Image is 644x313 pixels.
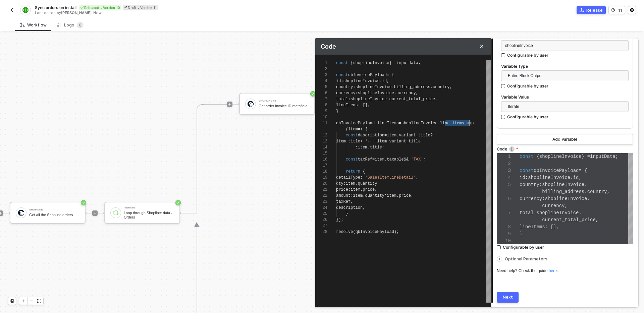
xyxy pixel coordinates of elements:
span: } [582,154,584,159]
span: item [387,133,396,138]
button: Close [478,42,486,50]
span: , [579,175,581,180]
div: 16 [315,156,327,163]
span: : [358,103,360,108]
span: , [435,97,437,102]
div: 2 [497,160,511,167]
span: , [596,217,598,223]
span: . [363,193,365,198]
span: currency [542,203,565,208]
span: shoplineInvoice [343,79,380,83]
span: = [372,157,375,162]
span: . [570,175,573,180]
div: 9 [315,108,327,114]
span: { [584,168,587,173]
span: ( [346,127,348,132]
button: 11 [608,6,625,14]
span: + [375,139,377,144]
span: const [520,168,534,173]
div: 5 [497,181,511,188]
div: 20 [315,181,327,187]
span: current_total_price [542,217,596,223]
span: && [404,157,409,162]
span: item [348,127,358,132]
div: Released • Version 10 [79,5,121,10]
span: country [433,85,449,89]
span: . [394,91,396,96]
span: ); [394,230,399,234]
span: description [336,205,363,210]
span: = [387,73,389,77]
span: item [346,181,356,186]
div: 17 [315,163,327,169]
span: const [336,73,348,77]
span: variant_title [389,139,421,144]
span: line_items [440,121,464,126]
span: title [370,145,382,150]
span: lineItems [377,121,399,126]
span: : [539,182,542,187]
span: icon-versioning [611,8,615,12]
span: shoplineInvoice [401,121,437,126]
span: inputData [590,154,615,159]
textarea: Editor content;Press Alt+F1 for Accessibility Options. [551,167,551,174]
div: 23 [315,199,327,205]
div: Workflow [20,22,47,28]
span: icon-expand [37,299,41,303]
span: shoplineInvoice [545,196,587,201]
span: inputData [396,61,418,65]
span: : [343,181,346,186]
span: : [356,145,358,150]
span: . [384,157,387,162]
span: shoplineInvoice [536,210,579,215]
span: billing_address [542,189,584,194]
div: 2 [315,66,327,72]
span: . [587,196,590,201]
span: const [346,157,358,162]
span: . [387,139,389,144]
span: + [360,139,363,144]
span: = [399,121,401,126]
span: , [351,199,353,204]
span: = [579,168,581,173]
div: Release [586,7,603,13]
div: Configurable by user [507,83,548,89]
div: Draft • Version 11 [123,5,158,10]
span: shoplineInvoice [505,43,533,48]
span: = [394,61,396,65]
div: 12 [315,132,327,138]
span: : [542,196,545,201]
div: 19 [315,175,327,181]
span: icon-minus [29,299,33,303]
div: 22 [315,193,327,199]
span: taxRef [358,157,372,162]
div: Need help? Check the guide . [497,268,633,274]
span: currency [336,91,356,96]
label: Code [497,146,633,152]
span: , [565,203,567,208]
span: : [341,79,343,83]
span: id [573,175,579,180]
label: Variable Value [501,94,629,100]
span: shoplineInvoice [542,182,584,187]
div: 14 [315,144,327,150]
span: , [450,85,452,89]
span: : [348,97,351,102]
span: taxRef [336,199,351,204]
span: qbInvoicePayload [348,73,387,77]
div: 15 [315,150,327,156]
span: : [356,91,358,96]
div: 10 [497,238,511,245]
div: Add Variable [552,137,578,142]
span: . [584,182,587,187]
span: shoplineInvoice [356,85,392,89]
span: , [363,205,365,210]
span: resolve [336,230,353,234]
span: . [392,85,394,89]
div: Configurable by user [503,244,544,250]
div: 6 [315,90,327,96]
span: Iterate [508,102,625,112]
div: Last edited by - Now [35,10,321,15]
div: Configurable by user [507,52,548,58]
span: . [584,189,587,194]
